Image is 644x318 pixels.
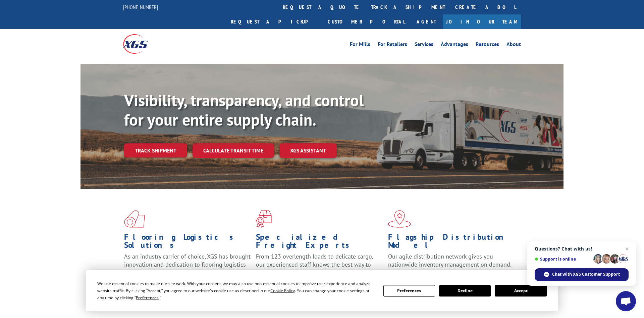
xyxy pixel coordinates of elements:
span: Preferences [136,295,159,301]
div: Cookie Consent Prompt [86,270,558,311]
h1: Flagship Distribution Model [388,233,515,253]
a: Services [415,42,433,49]
img: xgs-icon-focused-on-flooring-red [256,210,272,228]
a: XGS ASSISTANT [279,143,337,158]
a: For Retailers [378,42,407,49]
div: Chat with XGS Customer Support [535,268,629,281]
b: Visibility, transparency, and control for your entire supply chain. [124,90,364,130]
span: Our agile distribution network gives you nationwide inventory management on demand. [388,253,512,268]
a: About [506,42,521,49]
a: For Mills [350,42,370,49]
a: Resources [476,42,499,49]
a: Customer Portal [323,14,410,29]
span: Support is online [535,257,591,262]
button: Accept [495,285,546,297]
span: Cookie Policy [270,288,295,293]
div: We use essential cookies to make our site work. With your consent, we may also use non-essential ... [97,280,375,301]
a: Request a pickup [226,14,323,29]
span: As an industry carrier of choice, XGS has brought innovation and dedication to flooring logistics... [124,253,251,276]
span: Chat with XGS Customer Support [552,271,620,277]
a: Join Our Team [443,14,521,29]
h1: Flooring Logistics Solutions [124,233,251,253]
a: Track shipment [124,143,187,157]
a: Calculate transit time [193,143,274,158]
img: xgs-icon-flagship-distribution-model-red [388,210,411,228]
a: [PHONE_NUMBER] [123,4,158,10]
a: Advantages [441,42,468,49]
p: From 123 overlength loads to delicate cargo, our experienced staff knows the best way to move you... [256,253,383,282]
span: Close chat [623,245,631,253]
img: xgs-icon-total-supply-chain-intelligence-red [124,210,145,228]
button: Decline [439,285,491,297]
span: Questions? Chat with us! [535,246,629,252]
div: Open chat [616,291,636,311]
h1: Specialized Freight Experts [256,233,383,253]
button: Preferences [383,285,435,297]
a: Agent [410,14,443,29]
